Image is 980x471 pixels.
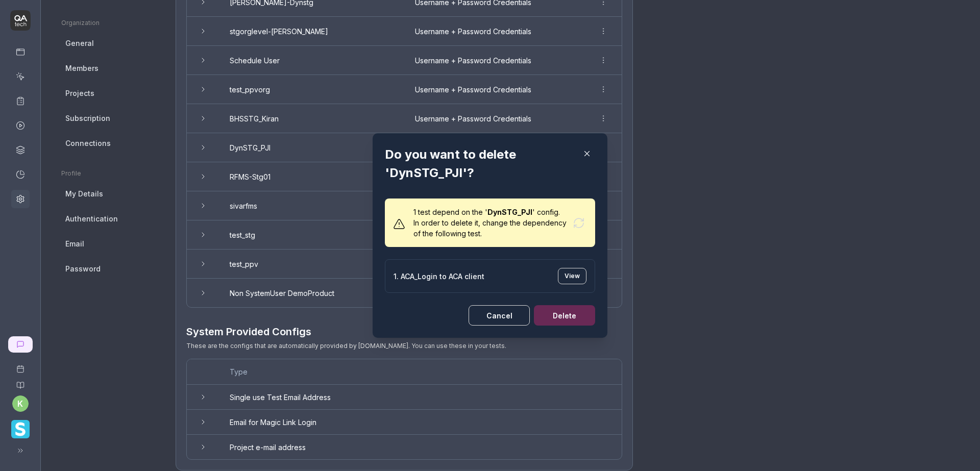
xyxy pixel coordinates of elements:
[534,305,595,326] button: Delete
[558,268,586,284] button: View
[413,207,567,239] span: 1 test depend on the ' ' config. In order to delete it, change the dependency of the following te...
[394,271,484,282] div: 1. ACA_Login to ACA client
[385,145,595,182] h2: Do you want to delete 'DynSTG_PJI'?
[487,208,532,216] b: DynSTG_PJI
[571,217,587,229] button: Refresh dependencies list
[579,145,595,162] button: Close Modal
[469,305,530,326] button: Cancel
